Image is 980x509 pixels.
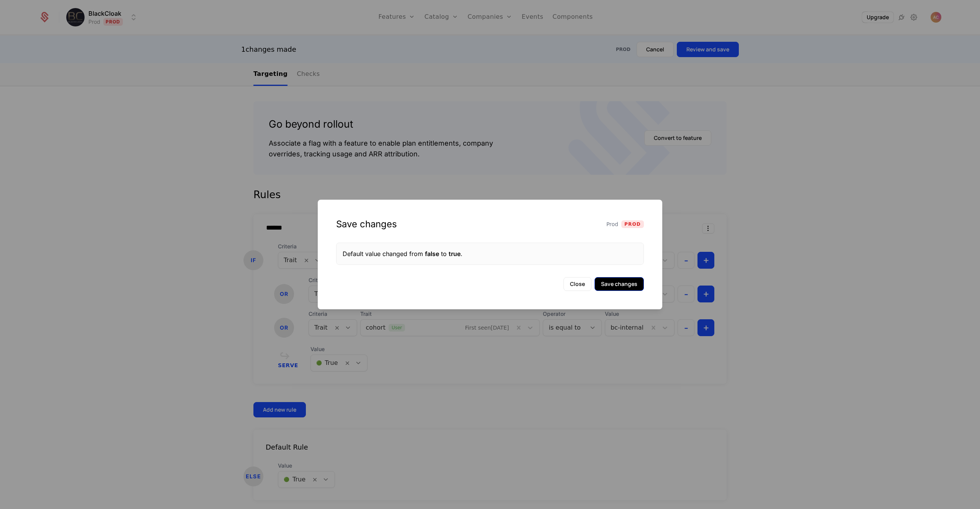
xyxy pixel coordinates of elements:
[563,277,591,291] button: Close
[449,250,461,258] span: true
[595,277,644,291] button: Save changes
[606,220,618,228] span: Prod
[425,250,439,258] span: false
[343,249,637,258] div: Default value changed from to .
[336,218,397,230] div: Save changes
[621,220,644,228] span: Prod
